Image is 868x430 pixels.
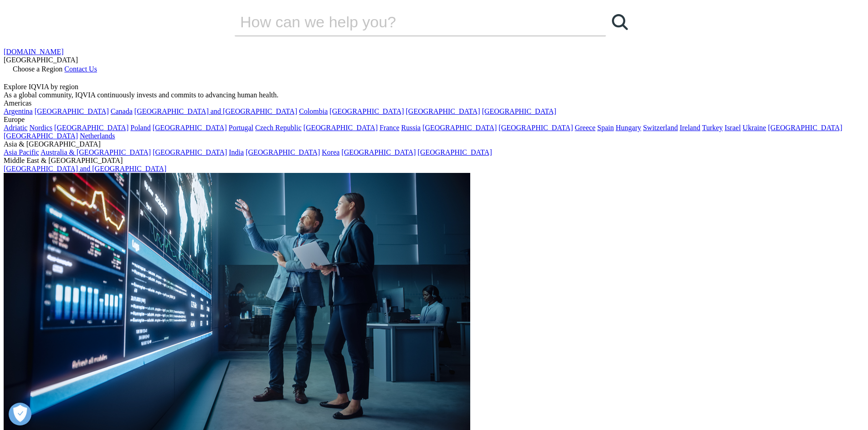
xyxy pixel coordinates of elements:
[4,116,864,124] div: Europe
[153,148,227,156] a: [GEOGRAPHIC_DATA]
[380,124,400,132] a: France
[303,124,378,132] a: [GEOGRAPHIC_DATA]
[612,14,628,30] svg: Search
[575,124,595,132] a: Greece
[64,65,97,73] a: Contact Us
[4,56,864,64] div: [GEOGRAPHIC_DATA]
[4,91,864,99] div: As a global community, IQVIA continuously invests and commits to advancing human health.
[35,107,109,115] a: [GEOGRAPHIC_DATA]
[130,124,150,132] a: Poland
[680,124,700,132] a: Ireland
[4,99,864,107] div: Americas
[606,8,633,35] a: Search
[702,124,723,132] a: Turkey
[9,403,31,425] button: Open Preferences
[235,8,580,35] input: Search
[322,148,339,156] a: Korea
[4,83,864,91] div: Explore IQVIA by region
[329,107,404,115] a: [GEOGRAPHIC_DATA]
[4,165,166,172] a: [GEOGRAPHIC_DATA] and [GEOGRAPHIC_DATA]
[724,124,741,132] a: Israel
[134,107,297,115] a: [GEOGRAPHIC_DATA] and [GEOGRAPHIC_DATA]
[422,124,497,132] a: [GEOGRAPHIC_DATA]
[4,124,27,132] a: Adriatic
[255,124,302,132] a: Czech Republic
[616,124,641,132] a: Hungary
[341,148,416,156] a: [GEOGRAPHIC_DATA]
[401,124,421,132] a: Russia
[54,124,128,132] a: [GEOGRAPHIC_DATA]
[13,65,62,73] span: Choose a Region
[246,148,320,156] a: [GEOGRAPHIC_DATA]
[4,148,39,156] a: Asia Pacific
[4,107,33,115] a: Argentina
[229,148,244,156] a: India
[498,124,573,132] a: [GEOGRAPHIC_DATA]
[4,157,864,165] div: Middle East & [GEOGRAPHIC_DATA]
[743,124,766,132] a: Ukraine
[153,124,227,132] a: [GEOGRAPHIC_DATA]
[482,107,556,115] a: [GEOGRAPHIC_DATA]
[4,132,78,140] a: [GEOGRAPHIC_DATA]
[643,124,678,132] a: Switzerland
[29,124,52,132] a: Nordics
[41,148,151,156] a: Australia & [GEOGRAPHIC_DATA]
[111,107,133,115] a: Canada
[418,148,492,156] a: [GEOGRAPHIC_DATA]
[229,124,253,132] a: Portugal
[299,107,328,115] a: Colombia
[4,140,864,148] div: Asia & [GEOGRAPHIC_DATA]
[80,132,115,140] a: Netherlands
[406,107,480,115] a: [GEOGRAPHIC_DATA]
[597,124,614,132] a: Spain
[4,48,64,56] a: [DOMAIN_NAME]
[768,124,842,132] a: [GEOGRAPHIC_DATA]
